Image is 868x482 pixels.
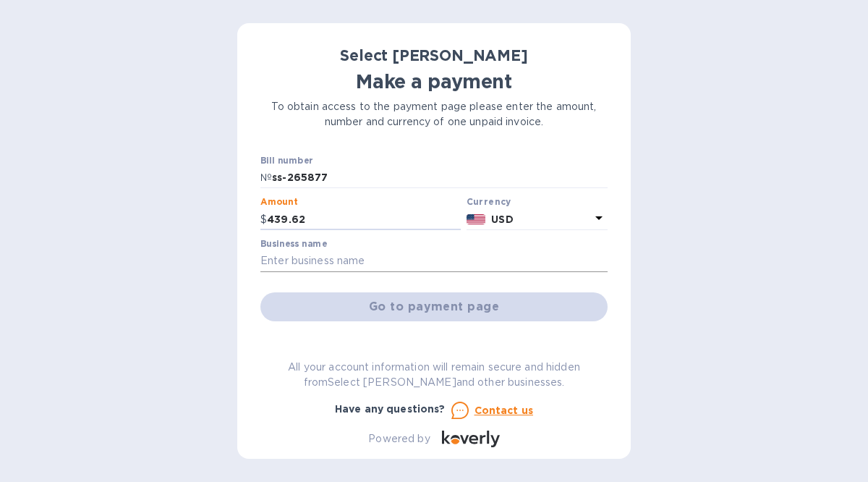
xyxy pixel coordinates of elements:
[335,403,446,415] b: Have any questions?
[260,250,608,272] input: Enter business name
[260,156,312,165] label: Bill number
[467,214,486,224] img: USD
[260,360,608,390] p: All your account information will remain secure and hidden from Select [PERSON_NAME] and other bu...
[260,99,608,130] p: To obtain access to the payment page please enter the amount, number and currency of one unpaid i...
[491,213,513,225] b: USD
[475,405,534,416] u: Contact us
[260,198,297,207] label: Amount
[267,208,461,230] input: 0.00
[467,196,511,207] b: Currency
[340,46,528,64] b: Select [PERSON_NAME]
[260,240,327,248] label: Business name
[368,431,430,447] p: Powered by
[260,70,608,93] h1: Make a payment
[260,170,272,185] p: №
[260,212,267,227] p: $
[272,167,608,189] input: Enter bill number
